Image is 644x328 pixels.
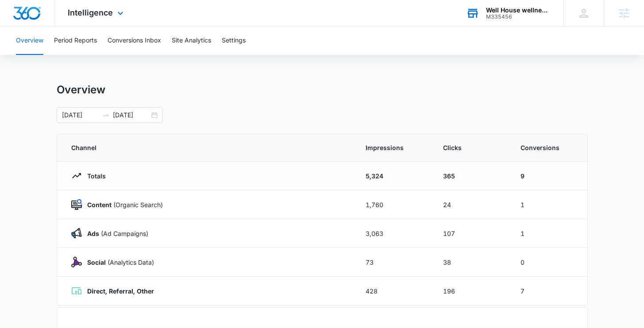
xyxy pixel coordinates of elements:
td: 428 [355,277,432,305]
td: 1 [510,190,587,219]
span: Intelligence [68,8,113,17]
span: Channel [71,143,344,152]
strong: Ads [87,230,99,237]
td: 24 [432,190,510,219]
input: Start date [62,110,99,120]
span: Conversions [521,143,573,152]
p: (Analytics Data) [82,258,154,267]
button: Overview [16,27,43,55]
td: 7 [510,277,587,305]
td: 3,063 [355,219,432,248]
div: account name [486,7,551,14]
p: (Organic Search) [82,200,163,209]
button: Site Analytics [172,27,211,55]
img: Ads [71,228,82,239]
td: 196 [432,277,510,305]
td: 365 [432,162,510,190]
img: Content [71,199,82,210]
strong: Social [87,259,106,266]
td: 107 [432,219,510,248]
td: 1 [510,219,587,248]
strong: Direct, Referral, Other [87,287,154,295]
td: 1,760 [355,190,432,219]
span: Clicks [443,143,499,152]
div: account id [486,14,551,20]
button: Conversions Inbox [108,27,161,55]
td: 73 [355,248,432,277]
span: swap-right [102,112,109,119]
td: 0 [510,248,587,277]
p: Totals [82,171,106,181]
strong: Content [87,201,112,208]
input: End date [113,110,150,120]
button: Period Reports [54,27,97,55]
td: 5,324 [355,162,432,190]
td: 38 [432,248,510,277]
h1: Overview [57,83,105,96]
span: Impressions [366,143,422,152]
span: to [102,112,109,119]
img: Social [71,257,82,267]
p: (Ad Campaigns) [82,229,148,238]
button: Settings [222,27,246,55]
td: 9 [510,162,587,190]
